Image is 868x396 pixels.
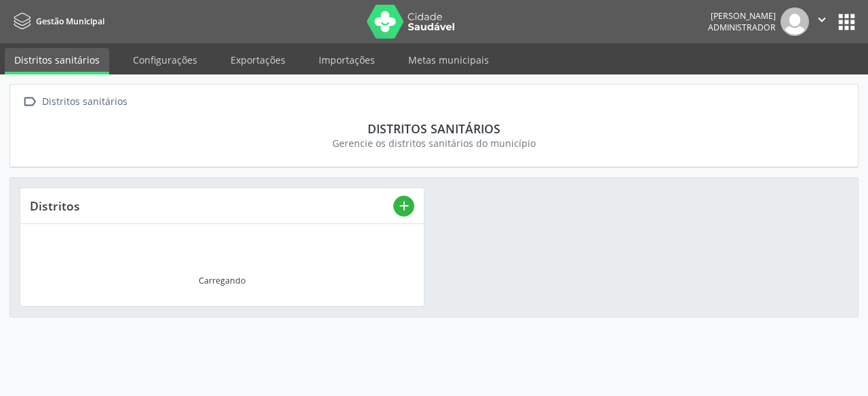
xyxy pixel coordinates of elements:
a: Distritos sanitários [5,48,109,74]
button: apps [835,10,859,34]
i:  [814,12,829,27]
div: Distritos sanitários [29,121,839,136]
a:  Distritos sanitários [20,92,130,112]
div: Distritos sanitários [39,92,130,112]
button: add [393,196,414,217]
button:  [809,7,835,36]
i:  [20,92,39,112]
a: Metas municipais [399,48,498,72]
i: add [397,198,412,213]
div: Gerencie os distritos sanitários do município [29,136,839,150]
div: Distritos [30,198,393,213]
div: Carregando [199,275,245,286]
a: Importações [309,48,384,72]
div: [PERSON_NAME] [708,10,776,22]
img: img [781,7,809,36]
a: Configurações [123,48,207,72]
span: Administrador [708,22,776,33]
a: Gestão Municipal [9,10,104,32]
a: Exportações [221,48,295,72]
span: Gestão Municipal [36,16,104,27]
